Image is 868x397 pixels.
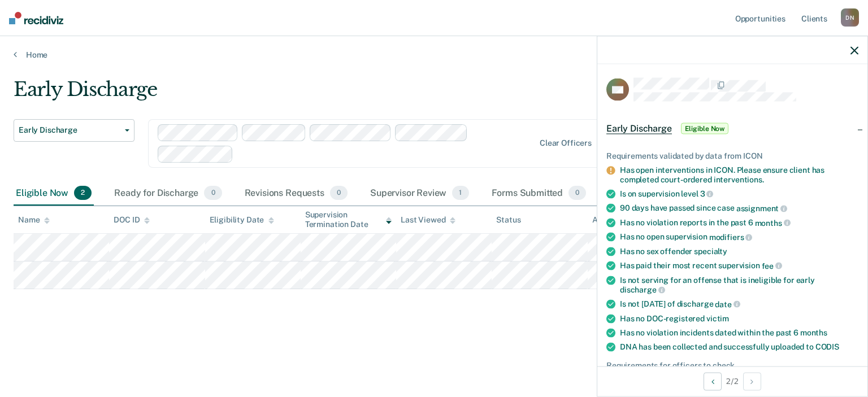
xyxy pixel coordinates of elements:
span: fee [762,261,782,270]
div: Revisions Requests [242,181,350,206]
div: 2 / 2 [597,366,867,396]
span: modifiers [709,233,753,242]
span: months [755,218,791,227]
span: Eligible Now [681,123,729,134]
div: Name [18,215,50,225]
span: discharge [620,285,665,294]
span: specialty [694,247,727,256]
div: Early DischargeEligible Now [597,111,867,147]
div: Early Discharge [14,78,665,110]
div: Assigned to [592,215,645,225]
div: Eligible Now [14,181,94,206]
div: 90 days have passed since case [620,203,858,213]
span: 0 [330,186,348,200]
div: Requirements validated by data from ICON [606,151,858,161]
button: Previous Opportunity [704,372,722,390]
div: Eligibility Date [210,215,275,225]
span: CODIS [815,342,839,351]
span: months [800,328,827,337]
div: Requirements for officers to check [606,360,858,370]
div: Is not serving for an offense that is ineligible for early [620,275,858,294]
div: Has open interventions in ICON. Please ensure client has completed court-ordered interventions. [620,165,858,185]
span: date [715,299,740,308]
div: DNA has been collected and successfully uploaded to [620,342,858,351]
img: Recidiviz [9,12,63,24]
div: Has no DOC-registered [620,313,858,323]
div: Last Viewed [401,215,455,225]
div: D N [841,8,859,27]
span: Early Discharge [19,125,120,135]
div: Is on supervision level [620,189,858,199]
div: Clear officers [540,138,592,148]
div: Status [496,215,520,225]
div: Supervisor Review [368,181,471,206]
div: Has no violation incidents dated within the past 6 [620,328,858,337]
span: assignment [736,204,787,213]
span: victim [706,313,729,322]
div: Has no violation reports in the past 6 [620,217,858,228]
div: Has no open supervision [620,232,858,242]
div: Forms Submitted [489,181,589,206]
div: Is not [DATE] of discharge [620,299,858,309]
span: 3 [700,189,714,198]
div: Supervision Termination Date [305,210,392,229]
span: Early Discharge [606,123,672,134]
div: Has no sex offender [620,247,858,256]
span: 0 [568,186,586,200]
span: 2 [74,186,92,200]
button: Next Opportunity [743,372,761,390]
div: DOC ID [114,215,150,225]
span: 0 [204,186,222,200]
div: Has paid their most recent supervision [620,261,858,271]
span: 1 [452,186,468,200]
a: Home [14,50,854,60]
div: Ready for Discharge [112,181,224,206]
